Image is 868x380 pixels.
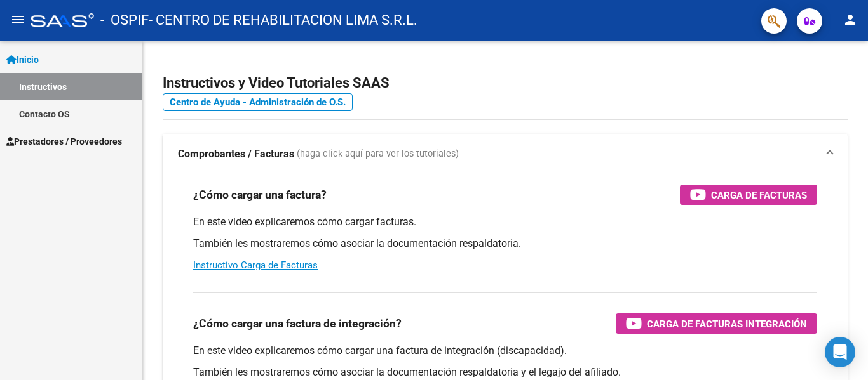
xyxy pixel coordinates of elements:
[10,12,25,27] mat-icon: menu
[6,53,39,67] span: Inicio
[193,315,402,332] h3: ¿Cómo cargar una factura de integración?
[297,147,459,161] span: (haga click aquí para ver los tutoriales)
[163,71,848,95] h2: Instructivos y Video Tutoriales SAAS
[193,237,817,251] p: También les mostraremos cómo asociar la documentación respaldatoria.
[6,134,122,148] span: Prestadores / Proveedores
[193,215,817,229] p: En este video explicaremos cómo cargar facturas.
[193,344,817,358] p: En este video explicaremos cómo cargar una factura de integración (discapacidad).
[178,147,294,161] strong: Comprobantes / Facturas
[163,93,353,111] a: Centro de Ayuda - Administración de O.S.
[680,185,817,205] button: Carga de Facturas
[100,6,149,34] span: - OSPIF
[193,365,817,379] p: También les mostraremos cómo asociar la documentación respaldatoria y el legajo del afiliado.
[149,6,417,34] span: - CENTRO DE REHABILITACION LIMA S.R.L.
[616,313,817,334] button: Carga de Facturas Integración
[163,134,848,174] mat-expansion-panel-header: Comprobantes / Facturas (haga click aquí para ver los tutoriales)
[647,316,807,332] span: Carga de Facturas Integración
[711,187,807,203] span: Carga de Facturas
[843,12,858,27] mat-icon: person
[825,337,855,367] div: Open Intercom Messenger
[193,186,327,204] h3: ¿Cómo cargar una factura?
[193,259,318,271] a: Instructivo Carga de Facturas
